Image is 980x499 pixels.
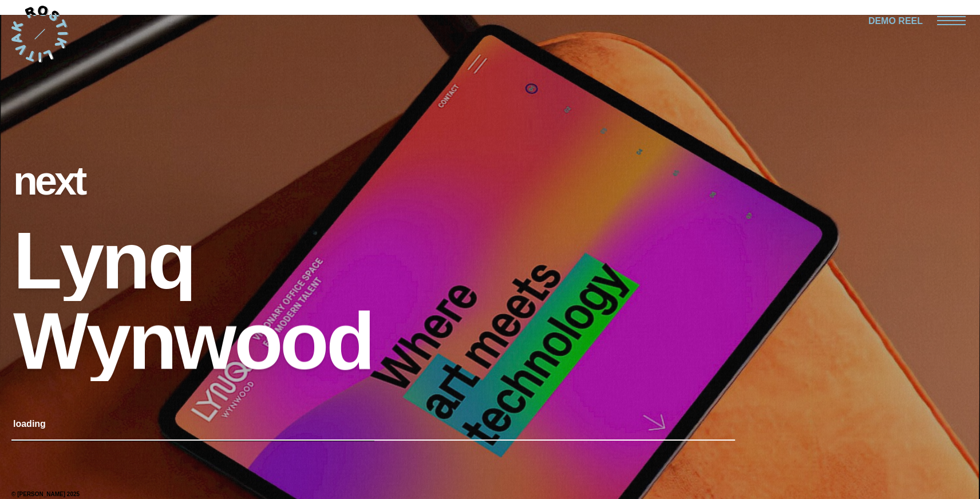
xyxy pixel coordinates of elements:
[234,302,280,382] div: o
[74,141,84,221] div: t
[101,221,148,301] div: n
[148,221,194,301] div: q
[13,141,35,221] div: n
[60,221,101,301] div: y
[868,14,923,29] a: DEMO REEL
[11,87,374,442] a: nextLynq Wynwoodloading
[174,302,234,382] div: w
[326,302,373,382] div: d
[86,302,128,382] div: y
[128,302,175,382] div: n
[35,141,54,221] div: e
[54,141,74,221] div: x
[13,302,86,382] div: W
[280,302,326,382] div: o
[13,221,60,301] div: L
